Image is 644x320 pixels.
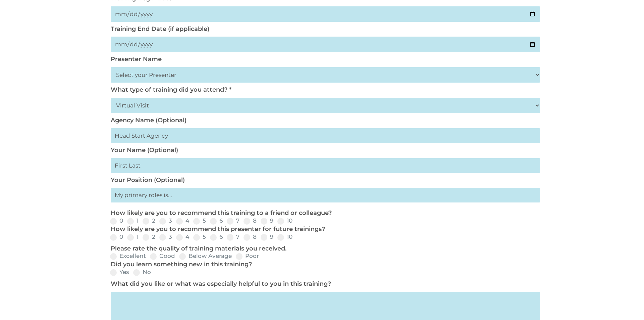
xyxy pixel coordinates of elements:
[244,218,257,224] label: 8
[133,269,151,275] label: No
[176,218,189,224] label: 4
[179,253,232,259] label: Below Average
[111,55,162,63] label: Presenter Name
[111,245,537,253] p: Please rate the quality of training materials you received.
[111,261,537,269] p: Did you learn something new in this training?
[159,234,172,240] label: 3
[210,218,223,224] label: 6
[143,234,155,240] label: 2
[127,218,139,224] label: 1
[176,234,189,240] label: 4
[227,234,239,240] label: 7
[150,253,175,259] label: Good
[110,253,146,259] label: Excellent
[210,234,223,240] label: 6
[127,234,139,240] label: 1
[111,146,178,154] label: Your Name (Optional)
[111,225,537,233] p: How likely are you to recommend this presenter for future trainings?
[261,234,273,240] label: 9
[110,269,129,275] label: Yes
[111,158,540,173] input: First Last
[111,117,186,124] label: Agency Name (Optional)
[111,128,540,143] input: Head Start Agency
[110,234,123,240] label: 0
[227,218,239,224] label: 7
[111,280,331,287] label: What did you like or what was especially helpful to you in this training?
[277,218,292,224] label: 10
[193,234,206,240] label: 5
[111,176,185,184] label: Your Position (Optional)
[110,218,123,224] label: 0
[111,25,209,33] label: Training End Date (if applicable)
[111,209,537,217] p: How likely are you to recommend this training to a friend or colleague?
[111,86,231,93] label: What type of training did you attend? *
[193,218,206,224] label: 5
[244,234,257,240] label: 8
[159,218,172,224] label: 3
[277,234,292,240] label: 10
[111,188,540,202] input: My primary roles is...
[261,218,273,224] label: 9
[143,218,155,224] label: 2
[236,253,259,259] label: Poor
